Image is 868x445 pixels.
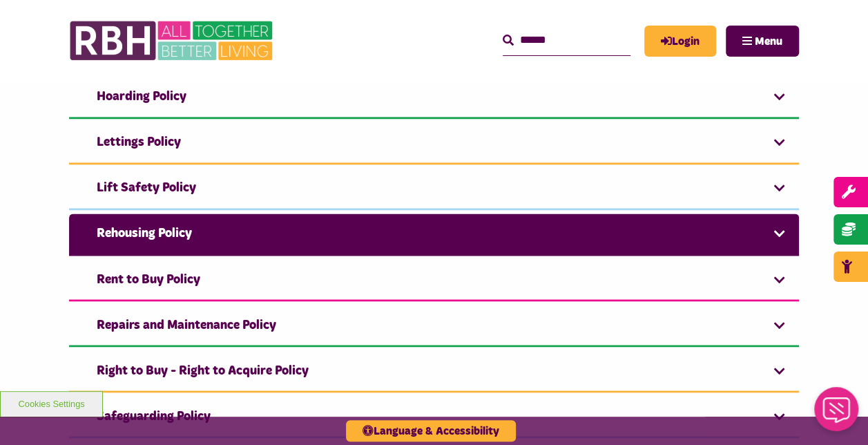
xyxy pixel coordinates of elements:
button: Language & Accessibility [346,420,516,442]
iframe: Netcall Web Assistant for live chat [806,383,868,445]
a: Rent to Buy Policy [69,259,799,301]
a: Hoarding Policy [69,77,799,119]
a: Rehousing Policy [69,214,799,256]
a: Lift Safety Policy [69,168,799,210]
a: Safeguarding Policy [69,396,799,438]
a: Lettings Policy [69,122,799,164]
button: Navigation [726,26,799,57]
a: MyRBH [644,26,716,57]
a: Repairs and Maintenance Policy [69,305,799,347]
input: Search [503,26,630,55]
span: Menu [755,36,782,47]
a: Right to Buy - Right to Acquire Policy [69,350,799,392]
img: RBH [69,14,276,68]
